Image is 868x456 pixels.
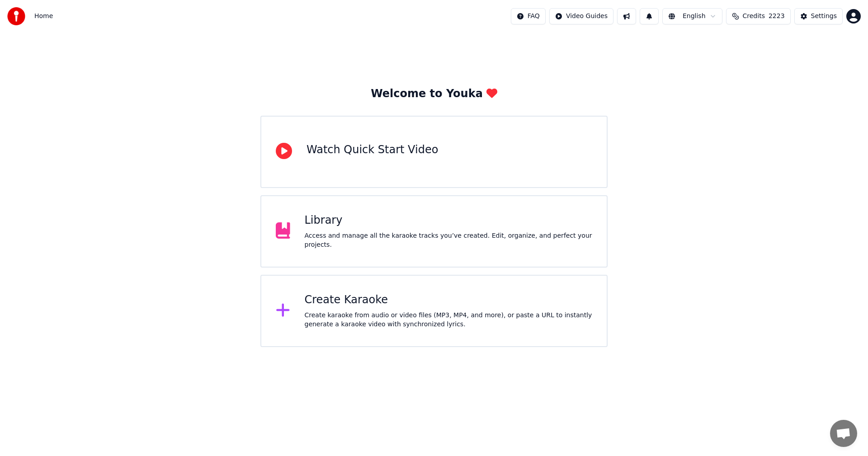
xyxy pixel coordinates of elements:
[371,87,497,101] div: Welcome to Youka
[549,8,613,24] button: Video Guides
[34,12,53,21] span: Home
[811,12,837,21] div: Settings
[794,8,843,24] button: Settings
[34,12,53,21] nav: breadcrumb
[305,293,593,307] div: Create Karaoke
[305,213,593,228] div: Library
[769,12,785,21] span: 2223
[830,420,857,447] div: Open chat
[743,12,765,21] span: Credits
[7,7,25,25] img: youka
[305,311,593,329] div: Create karaoke from audio or video files (MP3, MP4, and more), or paste a URL to instantly genera...
[305,231,593,249] div: Access and manage all the karaoke tracks you’ve created. Edit, organize, and perfect your projects.
[511,8,546,24] button: FAQ
[726,8,791,24] button: Credits2223
[307,143,438,157] div: Watch Quick Start Video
